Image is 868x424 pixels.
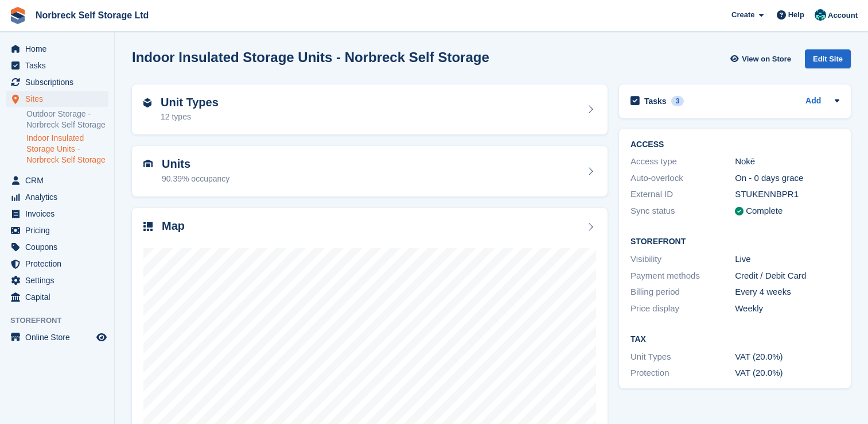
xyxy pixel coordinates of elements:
[143,222,153,231] img: map-icn-33ee37083ee616e46c38cad1a60f524a97daa1e2b2c8c0bc3eb3415660979fc1.svg
[735,302,839,315] div: Weekly
[25,239,94,255] span: Coupons
[630,335,839,344] h2: Tax
[735,253,839,266] div: Live
[735,367,839,380] div: VAT (20.0%)
[746,205,783,218] div: Complete
[6,74,108,90] a: menu
[132,84,608,135] a: Unit Types 12 types
[828,10,858,21] span: Account
[630,367,735,380] div: Protection
[25,272,94,288] span: Settings
[6,41,108,57] a: menu
[6,256,108,272] a: menu
[735,188,839,201] div: STUKENNBPR1
[630,205,735,218] div: Sync status
[630,237,839,246] h2: Storefront
[25,256,94,272] span: Protection
[25,74,94,90] span: Subscriptions
[9,7,26,24] img: stora-icon-8386f47178a22dfd0bd8f6a31ec36ba5ce8667c1dd55bd0f319d3a0aa187defe.svg
[731,9,754,21] span: Create
[805,49,851,73] a: Edit Site
[25,172,94,188] span: CRM
[6,272,108,288] a: menu
[6,222,108,238] a: menu
[25,91,94,107] span: Sites
[26,109,108,130] a: Outdoor Storage - Norbreck Self Storage
[6,289,108,305] a: menu
[25,206,94,222] span: Invoices
[630,269,735,283] div: Payment methods
[6,172,108,188] a: menu
[132,49,489,65] h2: Indoor Insulated Storage Units - Norbreck Self Storage
[161,96,219,109] h2: Unit Types
[95,330,108,344] a: Preview store
[162,157,229,171] h2: Units
[6,206,108,222] a: menu
[162,173,229,185] div: 90.39% occupancy
[6,57,108,74] a: menu
[630,140,839,149] h2: ACCESS
[143,98,151,107] img: unit-type-icn-2b2737a686de81e16bb02015468b77c625bbabd49415b5ef34ead5e3b44a266d.svg
[805,49,851,68] div: Edit Site
[735,286,839,299] div: Every 4 weeks
[644,96,667,106] h2: Tasks
[31,6,153,25] a: Norbreck Self Storage Ltd
[25,289,94,305] span: Capital
[630,188,735,201] div: External ID
[25,57,94,74] span: Tasks
[742,53,791,65] span: View on Store
[6,239,108,255] a: menu
[25,189,94,205] span: Analytics
[25,329,94,345] span: Online Store
[630,155,735,168] div: Access type
[6,189,108,205] a: menu
[788,9,804,21] span: Help
[143,160,153,168] img: unit-icn-7be61d7bf1b0ce9d3e12c5938cc71ed9869f7b940bace4675aadf7bd6d80202e.svg
[6,329,108,345] a: menu
[132,146,608,196] a: Units 90.39% occupancy
[6,91,108,107] a: menu
[630,253,735,266] div: Visibility
[26,133,108,165] a: Indoor Insulated Storage Units - Norbreck Self Storage
[735,350,839,364] div: VAT (20.0%)
[815,9,826,21] img: Sally King
[735,172,839,185] div: On - 0 days grace
[735,269,839,283] div: Credit / Debit Card
[735,155,839,168] div: Nokē
[671,96,684,106] div: 3
[25,222,94,238] span: Pricing
[630,350,735,364] div: Unit Types
[805,95,821,108] a: Add
[630,286,735,299] div: Billing period
[162,219,185,233] h2: Map
[161,111,219,123] div: 12 types
[630,172,735,185] div: Auto-overlock
[630,302,735,315] div: Price display
[10,315,114,326] span: Storefront
[729,49,796,68] a: View on Store
[25,41,94,57] span: Home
